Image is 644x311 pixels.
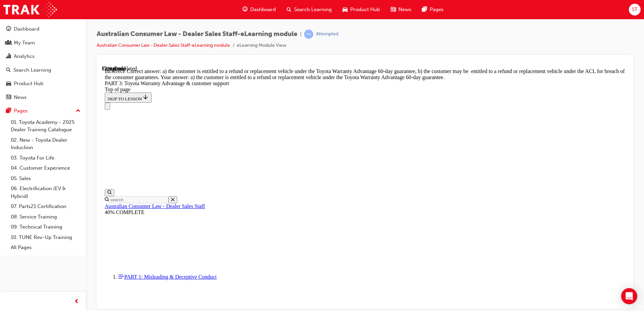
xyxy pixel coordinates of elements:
[3,3,523,15] div: Incorrect. Correct answer: a) the customer is entitled to a refund or replacement vehicle under t...
[243,5,248,14] span: guage-icon
[3,105,83,117] button: Pages
[3,77,83,90] a: Product Hub
[14,39,35,47] div: My Team
[294,6,332,13] span: Search Learning
[3,2,57,17] img: Trak
[14,25,39,33] div: Dashboard
[14,80,43,88] div: Product Hub
[3,50,83,63] a: Analytics
[6,26,11,32] span: guage-icon
[316,31,339,37] div: Attempted
[8,212,83,222] a: 08. Service Training
[3,37,8,44] button: Close navigation menu
[3,138,103,143] a: Australian Consumer Law - Dealer Sales Staff
[3,144,523,150] div: 40% COMPLETE
[97,42,230,48] a: Australian Consumer Law - Dealer Sales Staff-eLearning module
[8,173,83,184] a: 05. Sales
[8,201,83,212] a: 07. Parts21 Certification
[8,232,83,243] a: 10. TUNE Rev-Up Training
[8,117,83,135] a: 01. Toyota Academy - 2025 Dealer Training Catalogue
[417,3,449,16] a: pages-iconPages
[304,30,313,39] span: learningRecordVerb_ATTEMPT-icon
[74,298,79,306] span: prev-icon
[14,53,35,60] div: Analytics
[422,5,427,14] span: pages-icon
[3,15,523,21] div: PART 3: Toyota Warranty Advantage & customer support
[385,3,417,16] a: news-iconNews
[391,5,396,14] span: news-icon
[281,3,337,16] a: search-iconSearch Learning
[66,131,75,138] button: Close search menu
[8,222,83,232] a: 09. Technical Training
[632,6,638,13] span: ST
[6,95,11,101] span: news-icon
[8,242,83,253] a: All Pages
[3,22,83,105] button: DashboardMy TeamAnalyticsSearch LearningProduct HubNews
[237,3,281,16] a: guage-iconDashboard
[3,27,50,37] button: SKIP TO LESSON
[621,288,637,304] div: Open Intercom Messenger
[8,135,83,153] a: 02. New - Toyota Dealer Induction
[8,163,83,173] a: 04. Customer Experience
[343,5,348,14] span: car-icon
[5,31,47,36] span: SKIP TO LESSON
[3,91,83,104] a: News
[237,42,286,49] li: eLearning Module View
[3,23,83,35] a: Dashboard
[14,107,28,115] div: Pages
[6,81,11,87] span: car-icon
[76,107,80,115] span: up-icon
[97,30,297,38] span: Australian Consumer Law - Dealer Sales Staff-eLearning module
[13,66,51,74] div: Search Learning
[350,6,380,13] span: Product Hub
[250,6,276,13] span: Dashboard
[287,5,291,14] span: search-icon
[3,124,12,131] button: Open search menu
[14,94,27,101] div: News
[6,54,11,60] span: chart-icon
[300,30,301,38] span: |
[3,37,83,49] a: My Team
[6,67,11,73] span: search-icon
[6,108,11,114] span: pages-icon
[430,6,444,13] span: Pages
[8,153,83,163] a: 03. Toyota For Life
[8,183,83,201] a: 06. Electrification (EV & Hybrid)
[7,131,66,138] input: Search
[6,40,11,46] span: people-icon
[629,4,641,15] button: ST
[398,6,411,13] span: News
[337,3,385,16] a: car-iconProduct Hub
[3,64,83,76] a: Search Learning
[3,21,523,27] div: Top of page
